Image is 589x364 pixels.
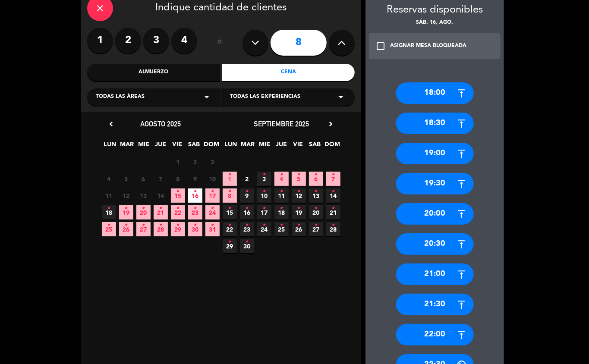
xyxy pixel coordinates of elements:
i: • [211,185,214,198]
span: 22 [223,222,237,236]
div: sáb. 16, ago. [365,19,504,27]
i: • [315,185,318,198]
i: • [297,218,300,232]
i: arrow_drop_down [336,92,346,102]
span: 15 [171,188,185,203]
span: DOM [204,139,218,154]
span: 19 [119,205,133,220]
span: 4 [274,172,289,186]
div: 19:00 [396,143,474,164]
span: 1 [223,172,237,186]
i: • [315,168,318,182]
i: • [176,218,180,232]
span: 27 [136,222,151,236]
span: 17 [205,188,220,203]
label: 1 [87,28,113,53]
span: 9 [188,172,202,186]
span: 25 [102,222,116,236]
span: 29 [223,239,237,253]
i: • [332,218,335,232]
span: 7 [154,172,168,186]
i: • [159,218,162,232]
span: SAB [308,139,322,154]
i: • [211,218,214,232]
i: check_box_outline_blank [375,41,386,51]
span: 1 [171,155,185,169]
span: 24 [257,222,271,236]
span: 20 [136,205,151,220]
i: • [142,218,145,232]
span: 3 [205,155,220,169]
span: 11 [102,188,116,203]
span: 6 [136,172,151,186]
div: Almuerzo [87,64,220,81]
i: • [246,185,249,198]
span: 10 [257,188,271,203]
i: • [263,218,266,232]
i: • [332,185,335,198]
span: 15 [223,205,237,220]
span: 18 [274,205,289,220]
span: 21 [326,205,340,220]
span: 2 [240,172,254,186]
div: 21:00 [396,264,474,285]
span: MIE [137,139,151,154]
span: MAR [120,139,134,154]
span: Todas las áreas [96,93,145,101]
span: 12 [292,188,306,203]
i: • [228,168,231,182]
span: 3 [257,172,271,186]
i: • [246,218,249,232]
div: 22:00 [396,324,474,345]
span: 18 [102,205,116,220]
span: 5 [292,172,306,186]
div: 19:30 [396,173,474,195]
span: 24 [205,205,220,220]
span: 12 [119,188,133,203]
i: • [297,168,300,182]
span: 27 [309,222,323,236]
i: • [194,185,197,198]
span: 13 [309,188,323,203]
span: 4 [102,172,116,186]
span: 7 [326,172,340,186]
i: chevron_left [107,119,116,129]
span: 13 [136,188,151,203]
span: 25 [274,222,289,236]
div: 18:00 [396,82,474,104]
div: Cena [222,64,355,81]
span: 6 [309,172,323,186]
i: • [263,185,266,198]
span: 30 [188,222,202,236]
span: 2 [188,155,202,169]
div: Reservas disponibles [365,2,504,19]
span: 30 [240,239,254,253]
i: • [159,201,162,215]
span: VIE [291,139,306,154]
label: 3 [143,28,169,53]
div: ó [206,28,234,58]
i: close [95,3,105,13]
span: 16 [240,205,254,220]
span: 28 [326,222,340,236]
span: 31 [205,222,220,236]
i: • [194,201,197,215]
i: • [194,218,197,232]
i: • [125,201,128,215]
i: • [125,218,128,232]
i: chevron_right [326,119,335,129]
span: 17 [257,205,271,220]
i: • [280,218,283,232]
span: 9 [240,188,254,203]
i: • [332,201,335,215]
label: 2 [115,28,141,53]
i: • [228,201,231,215]
i: • [297,185,300,198]
label: 4 [171,28,197,53]
span: 5 [119,172,133,186]
span: LUN [103,139,117,154]
div: 20:00 [396,203,474,225]
span: 26 [119,222,133,236]
span: 8 [223,188,237,203]
i: • [107,201,110,215]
